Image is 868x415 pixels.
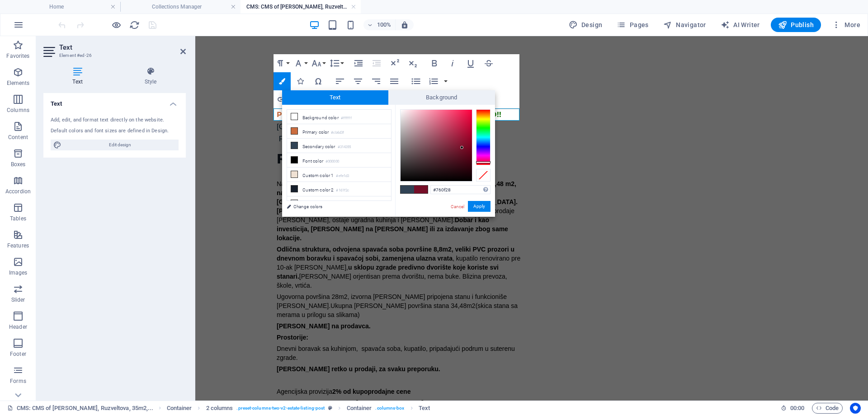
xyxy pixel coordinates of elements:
[241,2,361,12] h4: CMS: CMS of [PERSON_NAME], Ruzveltova, 35m2,...
[7,79,30,87] p: Elements
[232,74,258,83] span: 119.990
[282,90,389,105] span: Text
[59,43,186,51] h2: Text
[64,140,176,150] span: Edit design
[386,54,403,72] button: Superscript
[388,90,495,105] span: Background
[363,19,396,30] button: 100%
[565,18,606,32] button: Design
[569,20,603,29] span: Design
[617,20,648,29] span: Pages
[663,20,706,29] span: Navigator
[721,20,760,29] span: AI Writer
[368,72,385,90] button: Align Right
[377,19,392,30] h6: 100%
[450,203,466,210] a: Cancel
[287,153,391,168] li: Font color
[328,54,345,72] button: Line Height
[336,173,349,179] small: #efe1d3
[310,54,327,72] button: Font Size
[292,54,309,72] button: Font Family
[51,117,179,124] div: Add, edit, and format text directly on the website.
[274,72,291,90] button: Colors
[282,201,387,212] a: Change colors
[350,54,367,72] button: Increase Indent
[828,18,864,32] button: More
[43,93,186,109] h4: Text
[310,72,327,90] button: Special Characters
[349,72,367,90] button: Align Center
[462,54,479,72] button: Underline (Ctrl+U)
[11,161,26,168] p: Boxes
[468,201,491,212] button: Apply
[287,168,391,182] li: Custom color 1
[5,188,31,195] p: Accordion
[6,52,29,60] p: Favorites
[336,187,349,194] small: #161f2c
[347,403,372,414] span: Click to select. Double-click to edit
[341,115,352,121] small: #ffffff
[120,2,241,12] h4: Collections Manager
[43,67,115,86] h4: Text
[258,74,306,83] span: e !!SNIŽENO!!
[7,242,29,249] p: Features
[816,403,839,414] span: Code
[9,323,27,331] p: Header
[771,18,821,32] button: Publish
[328,406,332,410] i: This element is a customizable preset
[129,19,140,30] button: reload
[167,403,192,414] span: Click to select. Double-click to edit
[850,403,861,414] button: Usercentrics
[81,74,306,83] span: PRODAJA [PERSON_NAME]-KOD VUKA
[287,139,391,153] li: Secondary color
[287,182,391,196] li: Custom color 2
[414,186,428,193] span: #760f28
[425,72,442,90] button: Ordered List
[407,72,425,90] button: Unordered List
[10,378,26,385] p: Forms
[401,186,414,193] span: #314355
[565,18,606,32] div: Design (Ctrl+Alt+Y)
[325,159,339,165] small: #000000
[51,127,179,135] div: Default colors and font sizes are defined in Design.
[832,20,860,29] span: More
[442,72,449,90] button: Ordered List
[7,403,153,414] a: Click to cancel selection. Double-click to open Pages
[10,215,26,222] p: Tables
[129,20,140,30] i: Reload page
[8,134,28,141] p: Content
[419,403,430,414] span: Click to select. Double-click to edit
[613,18,652,32] button: Pages
[115,67,186,86] h4: Style
[167,403,430,414] nav: breadcrumb
[274,90,291,108] button: Insert Link
[368,54,385,72] button: Decrease Indent
[426,54,443,72] button: Bold (Ctrl+B)
[404,54,421,72] button: Subscript
[331,130,344,136] small: #cb6d3f
[717,18,764,32] button: AI Writer
[476,169,491,182] div: Clear Color Selection
[274,54,291,72] button: Paragraph Format
[287,124,391,139] li: Primary color
[401,21,409,29] i: On resize automatically adjust zoom level to fit chosen device.
[480,54,497,72] button: Strikethrough
[331,72,349,90] button: Align Left
[11,296,25,303] p: Slider
[386,72,403,90] button: Align Justify
[7,107,29,114] p: Columns
[812,403,843,414] button: Code
[660,18,710,32] button: Navigator
[236,403,325,414] span: . preset-columns-two-v2-estate-listing-post
[778,20,814,29] span: Publish
[51,140,179,150] button: Edit design
[444,54,461,72] button: Italic (Ctrl+I)
[292,72,309,90] button: Icons
[287,110,391,124] li: Background color
[59,51,168,60] h3: Element #ed-26
[111,19,122,30] button: Click here to leave preview mode and continue editing
[375,403,404,414] span: . columns-box
[797,405,798,411] span: :
[287,196,391,211] li: Custom color 3
[10,350,26,358] p: Footer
